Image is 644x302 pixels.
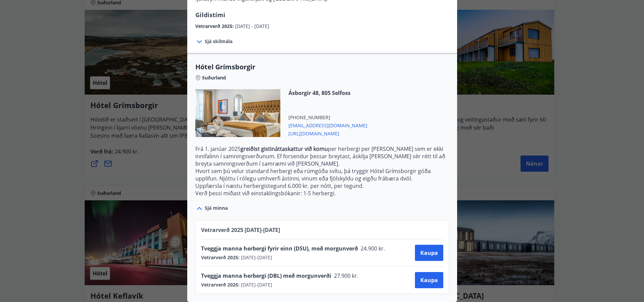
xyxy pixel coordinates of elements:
span: Hótel Grímsborgir [195,62,449,72]
span: Suðurland [202,74,226,81]
p: Hvort sem þú velur standard herbergi eða rúmgóða svítu, þá tryggir Hótel Grímsborgir góða upplifu... [195,167,449,182]
span: Gildistími [195,11,225,19]
span: Sjá skilmála [205,38,232,45]
strong: greiðist gistináttaskattur við komu [241,145,328,153]
span: Vetrarverð 2025 : [195,23,235,29]
span: Ásborgir 48, 805 Selfoss [288,89,367,97]
p: Uppfærsla í næstu herbergistegund 6.000 kr. per nótt, per tegund. [195,182,449,190]
span: [URL][DOMAIN_NAME] [288,129,367,137]
span: [PHONE_NUMBER] [288,114,367,121]
span: [DATE] - [DATE] [235,23,269,29]
p: Frá 1. janúar 2025 per herbergi per [PERSON_NAME] sem er ekki innifalinn í samningsverðunum. Ef f... [195,145,449,167]
span: [EMAIL_ADDRESS][DOMAIN_NAME] [288,121,367,129]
